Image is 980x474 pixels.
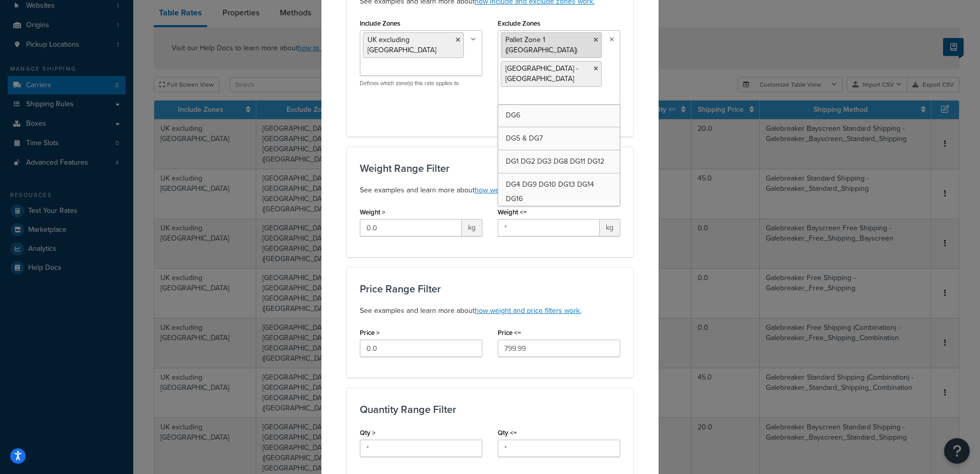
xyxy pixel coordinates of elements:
span: kg [600,219,620,236]
span: UK excluding [GEOGRAPHIC_DATA] [367,34,436,55]
a: DG4 DG9 DG10 DG13 DG14 DG16 [498,173,620,210]
h3: Quantity Range Filter [360,404,620,415]
span: DG6 [506,110,520,121]
a: DG1 DG2 DG3 DG8 DG11 DG12 [498,150,620,173]
span: kg [462,219,482,236]
label: Price <= [498,329,521,337]
label: Price > [360,329,380,337]
span: DG1 DG2 DG3 DG8 DG11 DG12 [506,156,604,167]
label: Qty > [360,429,376,437]
p: See examples and learn more about [360,305,620,317]
span: DG5 & DG7 [506,133,543,144]
label: Weight > [360,208,385,216]
h3: Price Range Filter [360,283,620,294]
p: See examples and learn more about [360,184,620,196]
label: Include Zones [360,19,400,27]
label: Qty <= [498,429,517,437]
a: DG6 [498,104,620,127]
span: Pallet Zone 1 ([GEOGRAPHIC_DATA]) [505,34,577,55]
label: Exclude Zones [498,19,540,27]
a: DG5 & DG7 [498,127,620,150]
p: Defines which zone(s) this rate applies to [360,80,482,87]
a: how weight and price filters work. [475,305,581,316]
label: Weight <= [498,208,527,216]
span: DG4 DG9 DG10 DG13 DG14 DG16 [506,179,594,204]
a: how weight and price filters work. [475,185,581,195]
span: [GEOGRAPHIC_DATA] - [GEOGRAPHIC_DATA] [505,63,578,84]
h3: Weight Range Filter [360,163,620,174]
